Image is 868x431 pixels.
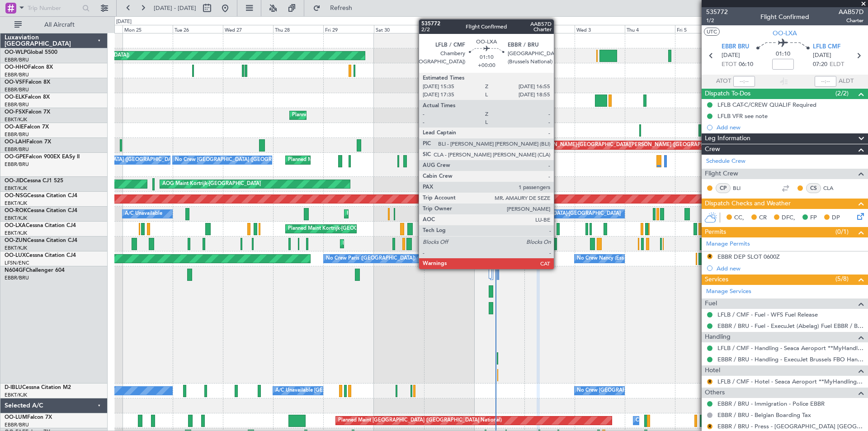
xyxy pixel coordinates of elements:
span: OO-LXA [5,223,26,228]
div: Planned Maint Kortrijk-[GEOGRAPHIC_DATA] [343,237,448,251]
a: EBKT/KJK [5,245,27,251]
span: (2/2) [835,89,849,98]
a: EBBR / BRU - Immigration - Police EBBR [717,400,825,407]
a: OO-ZUNCessna Citation CJ4 [5,238,77,243]
a: OO-ELKFalcon 8X [5,95,50,100]
a: OO-LAHFalcon 7X [5,139,51,145]
div: Fri 5 [675,25,725,33]
span: OO-LUX [5,253,26,258]
div: CP [716,183,731,193]
span: [DATE] [722,51,740,60]
a: N604GFChallenger 604 [5,268,65,273]
span: OO-WLP [5,50,27,55]
a: EBBR / BRU - Handling - ExecuJet Brussels FBO Handling Abelag [717,355,863,363]
span: Dispatch Checks and Weather [705,199,791,209]
a: LFLB / CMF - Handling - Seaca Aeroport **MyHandling**LFLB / CMF [717,344,863,352]
span: OO-AIE [5,124,24,130]
span: Permits [705,227,726,237]
span: CR [759,213,767,223]
a: OO-WLPGlobal 5500 [5,50,57,55]
a: EBKT/KJK [5,215,27,222]
span: Refresh [322,5,360,11]
button: R [707,379,712,384]
span: OO-JID [5,178,24,184]
a: EBBR/BRU [5,146,29,153]
div: LFLB CAT-C/CREW QUALIF Required [717,101,816,109]
span: OO-LAH [5,139,26,145]
button: Refresh [309,1,363,15]
a: EBBR/BRU [5,161,29,168]
span: OO-ELK [5,95,25,100]
span: Crew [705,144,720,155]
a: Manage Services [706,287,751,296]
span: AAB57D [839,7,863,17]
div: Tue 26 [173,25,223,33]
div: Wed 27 [223,25,273,33]
span: Dispatch To-Dos [705,89,750,99]
span: (5/8) [835,274,849,284]
a: LFSN/ENC [5,260,29,266]
div: Tue 2 [524,25,575,33]
a: EBBR / BRU - Belgian Boarding Tax [717,411,811,419]
span: Handling [705,332,731,342]
a: EBBR / BRU - Press - [GEOGRAPHIC_DATA] [GEOGRAPHIC_DATA] EBBR / [GEOGRAPHIC_DATA] [717,422,863,430]
span: 07:20 [813,60,827,69]
span: Services [705,275,728,285]
a: OO-GPEFalcon 900EX EASy II [5,154,80,160]
a: EBBR/BRU [5,71,29,78]
div: Add new [717,123,863,131]
div: [DATE] [116,18,132,26]
input: --:-- [733,76,755,87]
input: Trip Number [28,1,80,15]
span: Hotel [705,365,720,376]
span: OO-NSG [5,193,27,199]
span: EBBR BRU [722,43,749,52]
div: No Crew [GEOGRAPHIC_DATA] ([GEOGRAPHIC_DATA] National) [577,384,728,398]
div: Planned Maint [PERSON_NAME]-[GEOGRAPHIC_DATA][PERSON_NAME] ([GEOGRAPHIC_DATA][PERSON_NAME]) [501,138,769,152]
span: 01:10 [776,50,790,59]
a: OO-LXACessna Citation CJ4 [5,223,76,228]
a: EBKT/KJK [5,392,27,398]
a: D-IBLUCessna Citation M2 [5,385,71,390]
div: No Crew Paris ([GEOGRAPHIC_DATA]) [326,252,415,265]
span: ETOT [722,60,736,69]
a: OO-NSGCessna Citation CJ4 [5,193,77,199]
a: OO-FSXFalcon 7X [5,109,50,115]
a: OO-LUXCessna Citation CJ4 [5,253,76,258]
a: EBBR/BRU [5,422,29,428]
a: EBBR/BRU [5,57,29,63]
span: ALDT [839,77,854,86]
span: OO-LUM [5,415,27,420]
span: All Aircraft [24,22,95,28]
button: R [707,424,712,429]
div: Planned Maint [GEOGRAPHIC_DATA] ([GEOGRAPHIC_DATA] National) [288,153,452,167]
div: Mon 1 [474,25,524,33]
div: AOG Maint Kortrijk-[GEOGRAPHIC_DATA] [162,177,261,191]
span: (0/1) [835,227,849,237]
a: OO-ROKCessna Citation CJ4 [5,208,77,213]
div: Planned Maint [GEOGRAPHIC_DATA] ([GEOGRAPHIC_DATA]) [500,123,642,137]
a: CLA [823,184,844,192]
span: Others [705,388,725,398]
button: R [707,254,712,259]
span: OO-VSF [5,80,25,85]
div: A/C Unavailable [GEOGRAPHIC_DATA]-[GEOGRAPHIC_DATA] [275,384,420,398]
span: N604GF [5,268,26,273]
a: Schedule Crew [706,157,745,166]
span: DFC, [782,213,795,223]
div: Thu 4 [625,25,675,33]
span: Leg Information [705,133,750,144]
div: Planned Maint Kortrijk-[GEOGRAPHIC_DATA] [347,207,452,221]
span: D-IBLU [5,385,22,390]
a: LFLB / CMF - Hotel - Seaca Aeroport **MyHandling**LFLB / CMF [717,378,863,385]
div: Owner Melsbroek Air Base [636,414,697,427]
span: LFLB CMF [813,43,840,52]
span: 535772 [706,7,728,17]
div: No Crew [GEOGRAPHIC_DATA] ([GEOGRAPHIC_DATA] National) [50,153,201,167]
span: Flight Crew [705,169,738,179]
a: OO-AIEFalcon 7X [5,124,49,130]
span: OO-LXA [773,28,797,38]
div: CS [806,183,821,193]
a: LFLB / CMF - Fuel - WFS Fuel Release [717,311,818,318]
div: A/C Unavailable [125,207,162,221]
